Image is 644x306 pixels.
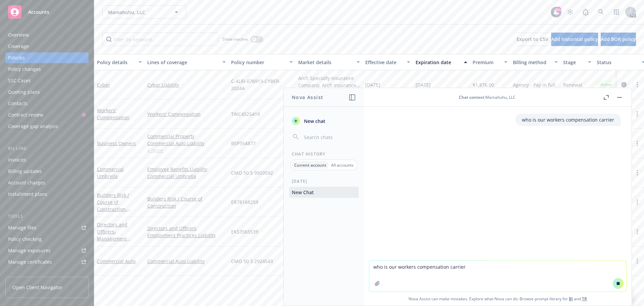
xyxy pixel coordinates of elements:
[97,166,124,179] a: Commercial Umbrella
[289,115,359,127] button: New chat
[620,81,628,89] a: circleInformation
[231,140,256,147] span: BSP354877
[303,118,325,125] span: New chat
[8,87,40,97] div: Quoting plans
[97,107,129,121] a: Workers' Compensation
[459,94,484,100] span: Chat context
[8,30,29,40] div: Overview
[294,162,326,168] p: Current account
[473,59,500,66] div: Premium
[8,110,43,120] div: Contract review
[633,81,641,89] a: more
[97,82,110,88] a: Cyber
[610,5,623,19] a: Switch app
[560,54,594,70] button: Stage
[5,87,89,97] a: Quoting plans
[5,268,89,279] a: Manage BORs
[594,5,608,19] a: Search
[5,213,89,220] div: Tools
[102,5,186,19] button: Mamahuhu, LLC
[97,228,130,249] span: - Management Liability
[5,75,89,86] a: SSC Cases
[8,268,40,279] div: Manage BORs
[97,140,136,146] a: Business Owners
[470,54,510,70] button: Premium
[8,64,41,75] div: Policy changes
[231,199,258,206] span: ER78168259
[147,232,226,239] a: Employment Practices Liability
[8,166,42,177] div: Billing updates
[289,187,359,198] button: New Chat
[563,81,582,88] span: Renewal
[231,258,273,265] span: CMO 50 3 2924543
[510,54,560,70] button: Billing method
[8,52,25,63] div: Policies
[8,189,47,200] div: Installment plans
[633,198,641,206] a: more
[569,296,573,302] a: BI
[331,162,354,168] p: All accounts
[147,133,226,140] a: Commercial Property
[5,245,89,256] a: Manage exposures
[459,94,516,100] div: : Mamahuhu, LLC
[633,257,641,265] a: more
[8,234,42,245] div: Policy checking
[551,33,598,46] button: Add historical policy
[231,111,260,118] span: TWC4525419
[5,30,89,40] a: Overview
[28,9,49,15] span: Accounts
[363,54,413,70] button: Effective date
[303,132,356,142] input: Search chats
[513,59,550,66] div: Billing method
[296,54,363,70] button: Market details
[5,98,89,109] a: Contacts
[8,75,31,86] div: SSC Cases
[284,151,364,157] div: Chat History
[8,177,45,188] div: Account charges
[5,257,89,267] a: Manage certificates
[5,222,89,233] a: Manage files
[231,78,293,92] span: C-4LRI-076913-CYBER-2024A
[8,222,37,233] div: Manage files
[94,54,145,70] button: Policy details
[8,41,29,52] div: Coverage
[5,52,89,63] a: Policies
[5,3,89,21] a: Accounts
[563,5,577,19] a: Stop snowing
[5,155,89,165] a: Invoices
[8,98,28,109] div: Contacts
[147,258,226,265] a: Commercial Auto Liability
[517,33,548,46] button: Export to CSV
[5,234,89,245] a: Policy checking
[365,59,403,66] div: Effective date
[5,41,89,52] a: Coverage
[582,296,587,302] a: TR
[601,36,636,42] span: Add BOR policy
[147,173,226,180] a: Commercial Umbrella
[97,59,135,66] div: Policy details
[102,33,218,46] input: Filter by keyword...
[599,82,613,88] span: Active
[5,177,89,188] a: Account charges
[5,64,89,75] a: Policy changes
[563,59,584,66] div: Stage
[633,110,641,118] a: more
[8,155,26,165] div: Invoices
[147,111,226,118] a: Workers' Compensation
[8,121,58,132] div: Coverage gap analysis
[601,33,636,46] button: Add BOR policy
[8,245,51,256] div: Manage exposures
[551,36,598,42] span: Add historical policy
[284,178,364,184] div: [DATE]
[228,54,296,70] button: Policy number
[579,5,592,19] a: Report a Bug
[633,169,641,177] a: more
[5,110,89,120] a: Contract review
[147,225,226,232] a: Directors and Officers
[5,121,89,132] a: Coverage gap analysis
[513,81,555,88] span: Agency - Pay in full
[633,139,641,147] a: more
[8,257,52,267] div: Manage certificates
[97,221,127,249] a: Directors and Officers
